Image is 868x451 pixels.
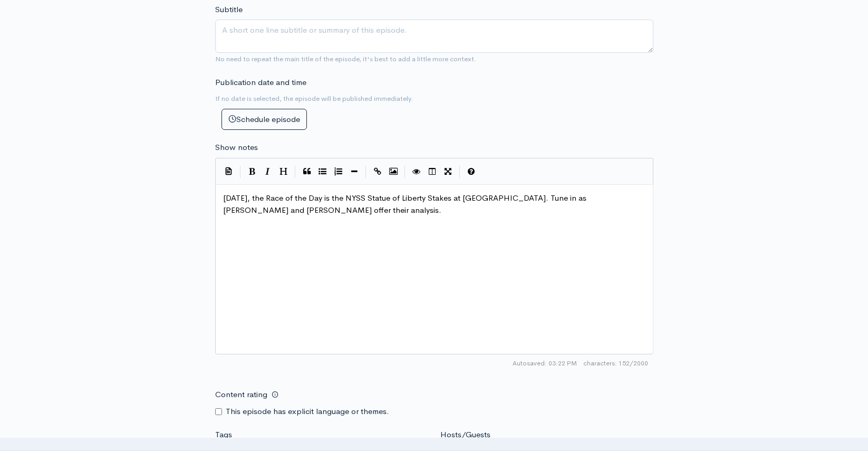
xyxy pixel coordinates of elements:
[223,193,589,215] span: [DATE], the Race of the Day is the NYSS Statue of Liberty Stakes at [GEOGRAPHIC_DATA]. Tune in as...
[215,94,413,103] small: If no date is selected, the episode will be published immediately.
[409,164,425,180] button: Toggle Preview
[459,166,460,178] i: |
[221,109,307,130] button: Schedule episode
[260,164,276,180] button: Italic
[404,166,406,178] i: |
[464,164,479,180] button: Markdown Guide
[346,164,362,180] button: Insert Horizontal Line
[215,142,258,154] label: Show notes
[244,164,260,180] button: Bold
[276,164,292,180] button: Heading
[365,166,367,178] i: |
[425,164,440,180] button: Toggle Side by Side
[295,166,296,178] i: |
[315,164,331,180] button: Generic List
[370,164,385,180] button: Create Link
[440,164,456,180] button: Toggle Fullscreen
[385,164,401,180] button: Insert Image
[215,77,306,89] label: Publication date and time
[215,384,267,406] label: Content rating
[215,4,243,16] label: Subtitle
[215,429,232,441] label: Tags
[440,429,490,441] label: Hosts/Guests
[221,163,237,179] button: Insert Show Notes Template
[513,359,577,368] span: Autosaved: 03:22 PM
[226,406,389,418] label: This episode has explicit language or themes.
[215,54,476,63] small: No need to repeat the main title of the episode, it's best to add a little more context.
[331,164,346,180] button: Numbered List
[299,164,315,180] button: Quote
[240,166,241,178] i: |
[583,359,648,368] span: 152/2000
